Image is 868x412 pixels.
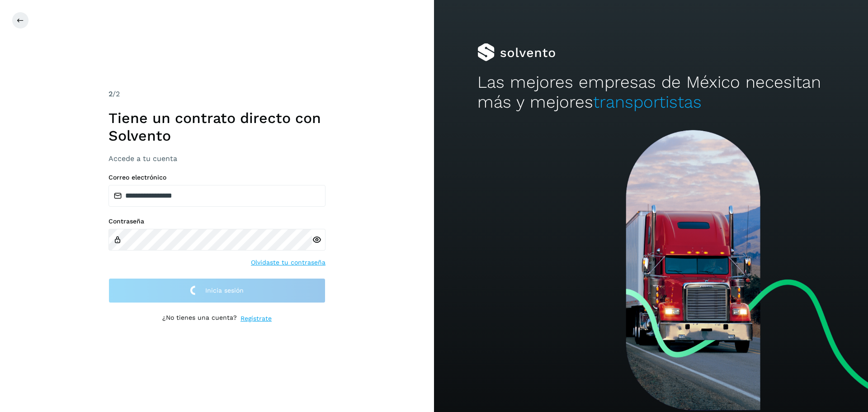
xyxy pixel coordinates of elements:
span: transportistas [593,92,702,112]
div: /2 [108,89,325,99]
button: Inicia sesión [108,278,325,303]
span: Inicia sesión [205,287,244,294]
a: Regístrate [241,314,272,323]
h1: Tiene un contrato directo con Solvento [108,109,325,144]
a: Olvidaste tu contraseña [251,258,325,267]
p: ¿No tienes una cuenta? [162,314,237,323]
label: Contraseña [108,218,325,225]
h3: Accede a tu cuenta [108,154,325,163]
span: 2 [108,90,113,98]
label: Correo electrónico [108,174,325,181]
h2: Las mejores empresas de México necesitan más y mejores [477,72,825,113]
